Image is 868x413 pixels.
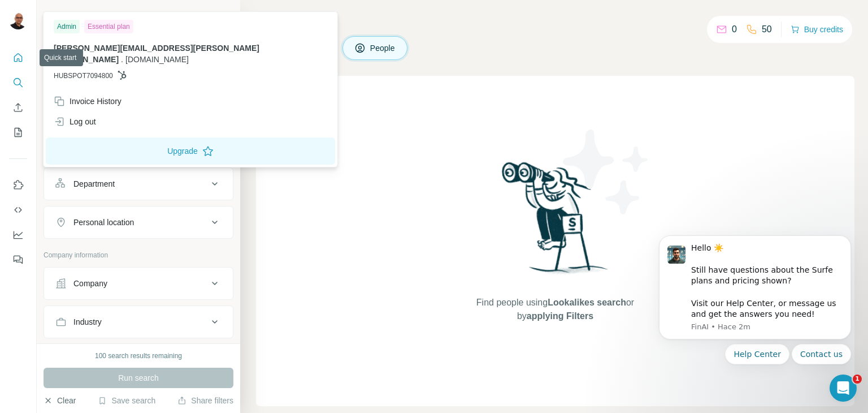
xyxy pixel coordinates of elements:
span: People [370,42,396,54]
img: Surfe Illustration - Stars [555,121,657,223]
iframe: Intercom notifications mensaje [642,198,868,382]
span: Find people using or by [465,296,645,323]
button: Use Surfe on LinkedIn [9,175,27,195]
div: Admin [54,20,80,33]
iframe: Intercom live chat [830,375,857,402]
div: Invoice History [54,96,121,107]
span: HUBSPOT7094800 [54,71,113,81]
button: Buy credits [791,21,843,37]
div: 100 search results remaining [95,351,182,361]
button: Quick start [9,48,27,68]
button: Share filters [177,395,233,406]
p: 50 [762,23,772,36]
button: Department [44,170,233,197]
span: 1 [853,375,862,384]
div: Industry [73,316,102,328]
button: Save search [98,395,155,406]
div: New search [44,10,79,20]
span: [DOMAIN_NAME] [125,55,189,64]
h4: Search [256,14,854,29]
button: Feedback [9,249,27,270]
div: Essential plan [84,20,133,33]
button: Hide [197,7,240,24]
p: Company information [44,250,233,260]
span: Lookalikes search [548,298,626,307]
div: Personal location [73,217,134,228]
img: Surfe Illustration - Woman searching with binoculars [497,159,614,285]
button: Clear [44,395,76,406]
button: Enrich CSV [9,97,27,118]
button: Upgrade [46,137,335,165]
button: Dashboard [9,225,27,245]
button: Personal location [44,209,233,236]
span: [PERSON_NAME][EMAIL_ADDRESS][PERSON_NAME][DOMAIN_NAME] [54,44,259,64]
div: Log out [54,116,96,127]
div: Company [73,278,107,289]
button: Company [44,270,233,297]
button: Search [9,72,27,93]
span: . [121,55,123,64]
button: My lists [9,122,27,143]
button: Industry [44,308,233,335]
img: Avatar [9,11,27,29]
p: 0 [732,23,737,36]
span: applying Filters [527,311,593,321]
div: Department [73,178,115,190]
button: Use Surfe API [9,200,27,220]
